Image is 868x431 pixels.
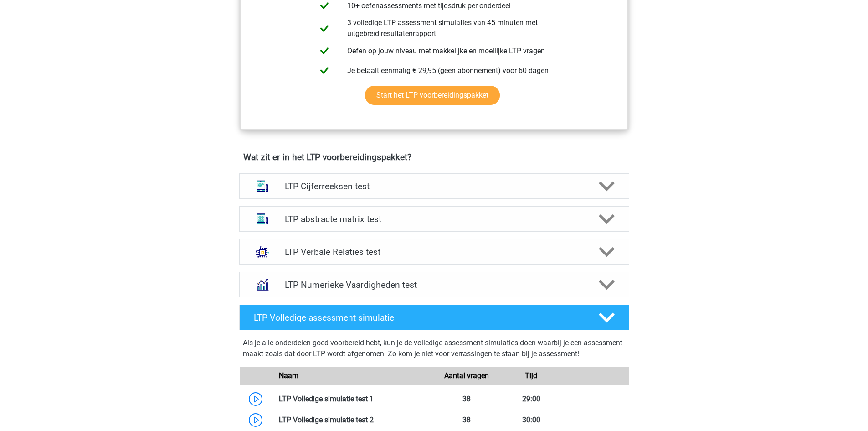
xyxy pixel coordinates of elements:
div: LTP Volledige simulatie test 2 [272,415,434,426]
div: Tijd [499,370,564,381]
img: abstracte matrices [251,207,274,231]
h4: LTP Volledige assessment simulatie [254,312,584,323]
a: Start het LTP voorbereidingspakket [365,86,500,105]
h4: Wat zit er in het LTP voorbereidingspakket? [243,152,625,162]
a: abstracte matrices LTP abstracte matrix test [236,206,633,232]
img: cijferreeksen [251,174,274,198]
a: analogieen LTP Verbale Relaties test [236,239,633,265]
a: LTP Volledige assessment simulatie [236,305,633,330]
img: analogieen [251,240,274,264]
h4: LTP Verbale Relaties test [285,247,583,257]
img: numeriek redeneren [251,273,274,296]
div: Naam [272,370,434,381]
div: LTP Volledige simulatie test 1 [272,394,434,405]
div: Als je alle onderdelen goed voorbereid hebt, kun je de volledige assessment simulaties doen waarb... [243,338,626,363]
h4: LTP Cijferreeksen test [285,181,583,192]
a: numeriek redeneren LTP Numerieke Vaardigheden test [236,272,633,297]
div: Aantal vragen [434,370,498,381]
h4: LTP abstracte matrix test [285,214,583,224]
h4: LTP Numerieke Vaardigheden test [285,280,583,290]
a: cijferreeksen LTP Cijferreeksen test [236,173,633,199]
